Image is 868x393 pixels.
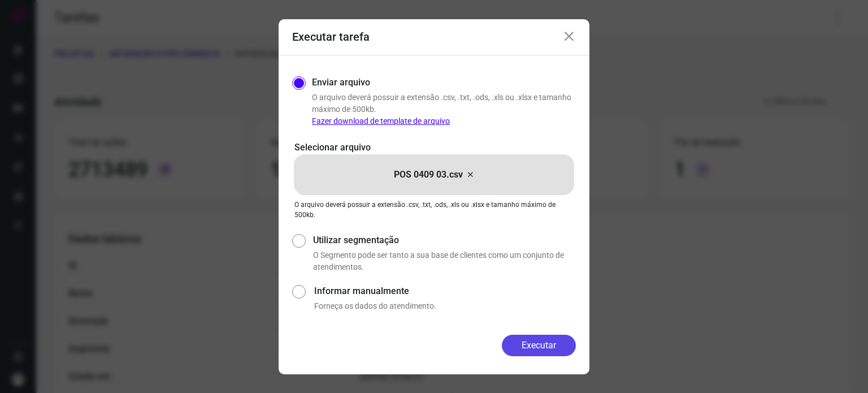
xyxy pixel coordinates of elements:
a: Fazer download de template de arquivo [312,116,450,126]
p: O arquivo deverá possuir a extensão .csv, .txt, .ods, .xls ou .xlsx e tamanho máximo de 500kb. [294,200,574,220]
label: Enviar arquivo [312,76,370,89]
button: Executar [502,335,576,356]
p: Selecionar arquivo [294,141,574,154]
label: Informar manualmente [314,284,576,298]
h3: Executar tarefa [292,30,370,44]
p: O arquivo deverá possuir a extensão .csv, .txt, .ods, .xls ou .xlsx e tamanho máximo de 500kb. [312,92,576,127]
p: Forneça os dados do atendimento. [314,300,576,312]
label: Utilizar segmentação [313,234,576,247]
p: POS 0409 03.csv [394,168,463,182]
p: O Segmento pode ser tanto a sua base de clientes como um conjunto de atendimentos. [313,249,576,273]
